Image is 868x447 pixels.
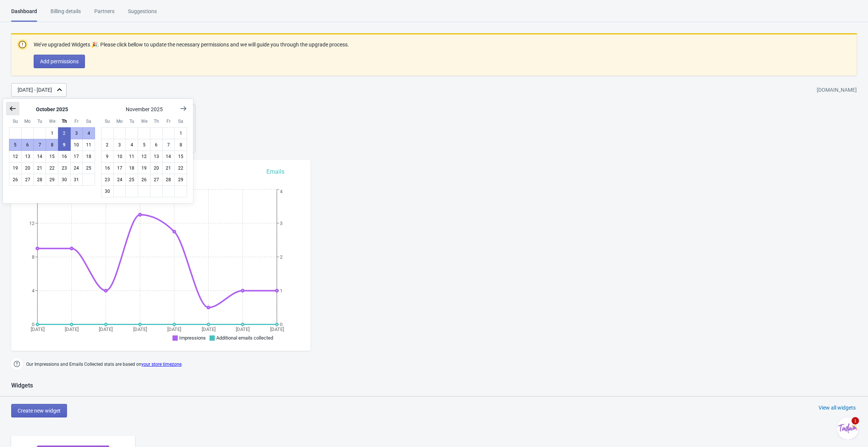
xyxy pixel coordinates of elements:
[174,139,187,151] button: November 8 2025
[817,83,857,97] div: [DOMAIN_NAME]
[21,162,34,174] button: October 20 2025
[138,115,150,128] div: Wednesday
[280,322,282,327] tspan: 0
[82,162,95,174] button: October 25 2025
[46,150,58,162] button: October 15 2025
[150,115,163,128] div: Thursday
[101,115,114,128] div: Sunday
[32,254,34,260] tspan: 8
[58,174,71,186] button: October 30 2025
[58,127,71,139] button: October 2 2025
[216,335,273,341] span: Additional emails collected
[33,139,46,151] button: October 7 2025
[82,150,95,162] button: October 18 2025
[162,162,175,174] button: November 21 2025
[133,326,147,332] tspan: [DATE]
[21,115,34,128] div: Monday
[21,174,34,186] button: October 27 2025
[70,127,83,139] button: October 3 2025
[162,115,175,128] div: Friday
[270,326,284,332] tspan: [DATE]
[46,174,58,186] button: October 29 2025
[162,139,175,151] button: November 7 2025
[177,102,190,115] button: Show next month, December 2025
[82,127,95,139] button: October 4 2025
[113,162,126,174] button: November 17 2025
[58,139,71,151] button: Today October 9 2025
[46,115,58,128] div: Wednesday
[150,150,163,162] button: November 13 2025
[70,162,83,174] button: October 24 2025
[46,139,58,151] button: October 8 2025
[280,221,282,226] tspan: 3
[34,41,349,49] p: We’ve upgraded Widgets 🎉. Please click bellow to update the necessary permissions and we will gui...
[18,86,52,94] div: [DATE] - [DATE]
[34,55,85,68] button: Add permissions
[113,115,126,128] div: Monday
[33,150,46,162] button: October 14 2025
[138,139,150,151] button: November 5 2025
[21,150,34,162] button: October 13 2025
[33,115,46,128] div: Tuesday
[162,174,175,186] button: November 28 2025
[128,7,157,21] div: Suggestions
[141,362,181,367] a: your store timezone
[125,150,138,162] button: November 11 2025
[46,162,58,174] button: October 22 2025
[46,127,58,139] button: October 1 2025
[58,162,71,174] button: October 23 2025
[33,162,46,174] button: October 21 2025
[101,150,114,162] button: November 9 2025
[174,150,187,162] button: November 15 2025
[21,139,34,151] button: October 6 2025
[31,326,45,332] tspan: [DATE]
[125,115,138,128] div: Tuesday
[11,7,37,22] div: Dashboard
[138,150,150,162] button: November 12 2025
[33,174,46,186] button: October 28 2025
[65,326,79,332] tspan: [DATE]
[280,288,282,294] tspan: 1
[113,139,126,151] button: November 3 2025
[9,174,22,186] button: October 26 2025
[58,150,71,162] button: October 16 2025
[9,139,22,151] button: October 5 2025
[11,358,22,370] img: help.png
[94,7,114,21] div: Partners
[138,174,150,186] button: November 26 2025
[150,174,163,186] button: November 27 2025
[113,150,126,162] button: November 10 2025
[174,174,187,186] button: November 29 2025
[82,139,95,151] button: October 11 2025
[9,115,22,128] div: Sunday
[58,115,71,128] div: Thursday
[113,174,126,186] button: November 24 2025
[150,162,163,174] button: November 20 2025
[150,139,163,151] button: November 6 2025
[70,115,83,128] div: Friday
[26,358,183,371] span: Our Impressions and Emails Collected stats are based on .
[18,408,61,414] span: Create new widget
[101,174,114,186] button: November 23 2025
[167,326,181,332] tspan: [DATE]
[819,404,856,411] div: View all widgets
[125,174,138,186] button: November 25 2025
[174,162,187,174] button: November 22 2025
[162,150,175,162] button: November 14 2025
[82,115,95,128] div: Saturday
[101,139,114,151] button: November 2 2025
[51,7,81,21] div: Billing details
[70,139,83,151] button: October 10 2025
[125,162,138,174] button: November 18 2025
[11,404,67,417] button: Create new widget
[280,189,283,194] tspan: 4
[101,185,114,197] button: November 30 2025
[9,162,22,174] button: October 19 2025
[6,102,19,115] button: Show previous month, September 2025
[280,254,282,260] tspan: 2
[138,162,150,174] button: November 19 2025
[174,115,187,128] div: Saturday
[70,150,83,162] button: October 17 2025
[174,127,187,139] button: November 1 2025
[32,288,35,294] tspan: 4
